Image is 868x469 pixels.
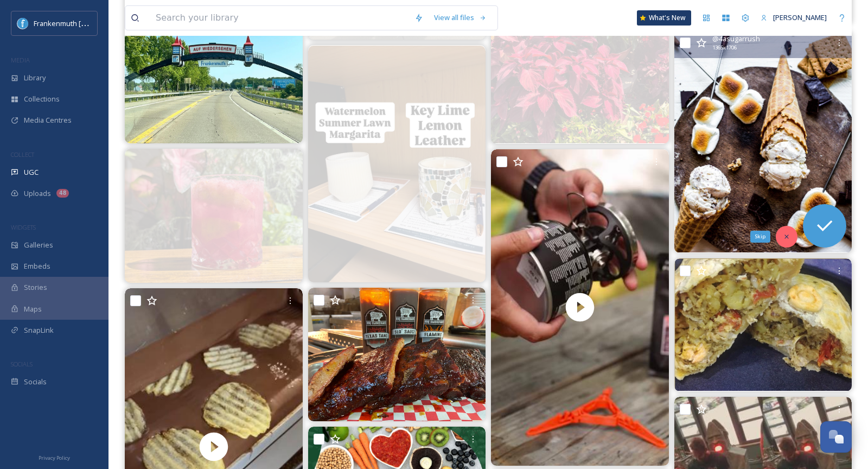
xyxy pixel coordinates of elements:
a: View all files [429,7,492,28]
span: Stories [24,282,47,293]
a: What's New [637,10,691,26]
input: Search your library [150,6,409,30]
span: Library [24,73,46,83]
img: Social%20Media%20PFP%202025.jpg [17,18,28,29]
img: thumbnail [491,149,669,466]
span: WIDGETS [11,223,36,231]
span: SOCIALS [11,360,33,368]
img: 🔥🍫🍦 NEW! S’mores Ice Cream is here! All the campfire vibes without the smoke — our newest flavor ... [674,30,852,252]
span: Frankenmuth [US_STATE] [34,18,116,28]
img: Craving tender, juicy ribs? Our St. Louis style ribs are slow-smoked to perfection, seasoned with... [308,288,486,421]
span: Socials [24,377,47,387]
a: Privacy Policy [39,451,70,464]
video: Camping without coffee is just sitting in the woods. Grabbed some ice from the cooler and made an... [491,149,669,466]
img: 🥟🌿 Chicken Pesto Pasty — your taste buds will thank you! Tender chicken, creamy cheese, and our f... [674,258,852,391]
span: [PERSON_NAME] [773,12,827,22]
span: MEDIA [11,56,30,64]
img: The Prost Rye Smash 🪩 Prost’s barrel proof rye, domaine canton ginger liqueur, house-made blueber... [125,149,303,283]
div: Skip [750,231,770,243]
span: UGC [24,167,39,178]
div: 48 [56,189,69,198]
span: Uploads [24,188,51,199]
span: Galleries [24,240,53,250]
a: [PERSON_NAME] [755,7,832,28]
span: Media Centres [24,115,72,125]
span: Privacy Policy [39,454,70,461]
button: Open Chat [820,421,852,453]
span: Embeds [24,261,50,271]
span: COLLECT [11,150,34,159]
span: SnapLink [24,325,54,335]
img: Loving the fresh vibes these candles are giving 🍋🍉🍋‍🟩🍹🌱 Make a candle with us today on this hot S... [308,46,486,282]
span: Maps [24,304,42,314]
span: @ 4asugarrush [712,34,760,44]
span: Collections [24,94,60,104]
span: 1365 x 1706 [712,44,737,52]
